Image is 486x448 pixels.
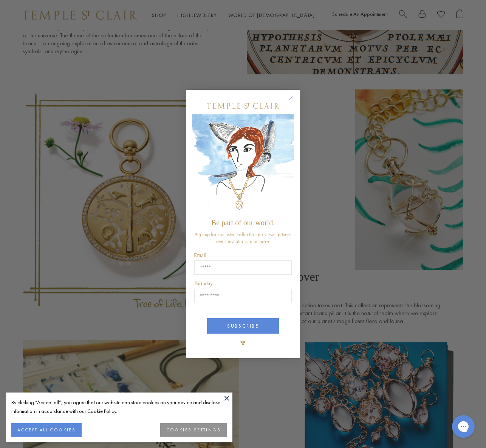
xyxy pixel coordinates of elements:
[195,231,291,245] span: Sign up for exclusive collection previews, private event invitations, and more.
[207,318,279,334] button: SUBSCRIBE
[194,260,292,275] input: Email
[11,398,227,416] div: By clicking “Accept all”, you agree that our website can store cookies on your device and disclos...
[194,281,213,286] span: Birthday
[290,97,299,107] button: Close dialog
[448,413,478,440] iframe: Gorgias live chat messenger
[235,336,251,351] img: TSC
[192,114,294,215] img: c4a9eb12-d91a-4d4a-8ee0-386386f4f338.jpeg
[211,219,275,227] span: Be part of our world.
[207,103,279,109] img: Temple St. Clair
[11,423,82,437] button: ACCEPT ALL COOKIES
[194,252,206,258] span: Email
[160,423,227,437] button: COOKIES SETTINGS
